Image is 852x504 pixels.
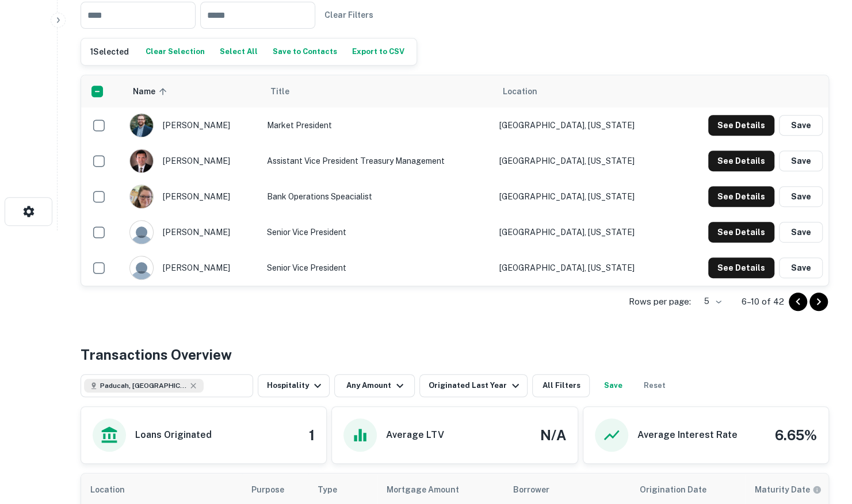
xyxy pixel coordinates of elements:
th: Name [124,75,261,107]
button: See Details [708,151,774,171]
button: Save [779,151,823,171]
img: 1517253629254 [130,114,153,137]
h4: Transactions Overview [81,344,232,365]
button: Save your search to get updates of matches that match your search criteria. [594,374,631,397]
td: [GEOGRAPHIC_DATA], [US_STATE] [494,214,674,250]
button: Clear Selection [143,43,208,60]
div: scrollable content [81,75,828,286]
button: Reset [636,374,673,397]
td: Assistant Vice President Treasury Management [261,143,494,179]
span: Title [270,84,304,98]
button: See Details [708,186,774,207]
span: Borrower [513,483,549,497]
span: Maturity dates displayed may be estimated. Please contact the lender for the most accurate maturi... [755,483,836,496]
div: [PERSON_NAME] [129,184,255,209]
button: Export to CSV [349,43,407,60]
button: See Details [708,115,774,136]
img: 1517823028869 [130,149,153,172]
img: 1664571620411 [130,185,153,208]
button: Originated Last Year [419,374,528,397]
h6: Maturity Date [755,483,810,496]
button: Go to previous page [789,293,807,311]
button: Clear Filters [320,5,378,25]
button: All Filters [532,374,590,397]
td: Market President [261,107,494,143]
td: [GEOGRAPHIC_DATA], [US_STATE] [494,250,674,286]
h4: 1 [309,425,315,445]
button: Save [779,186,823,207]
div: [PERSON_NAME] [129,220,255,244]
button: Save [779,115,823,136]
img: 9c8pery4andzj6ohjkjp54ma2 [130,221,153,244]
span: Name [133,84,170,98]
span: Mortgage Amount [387,483,474,497]
button: Save [779,222,823,243]
td: [GEOGRAPHIC_DATA], [US_STATE] [494,107,674,143]
div: [PERSON_NAME] [129,113,255,137]
div: Originated Last Year [429,379,522,393]
button: Save [779,257,823,278]
button: See Details [708,257,774,278]
span: Location [503,84,537,98]
th: Title [261,75,494,107]
td: Bank Operations Speacialist [261,179,494,214]
td: [GEOGRAPHIC_DATA], [US_STATE] [494,179,674,214]
td: [GEOGRAPHIC_DATA], [US_STATE] [494,143,674,179]
p: Rows per page: [629,295,691,309]
td: Senior Vice President [261,250,494,286]
div: 5 [696,293,723,310]
button: Hospitality [258,374,330,397]
button: Save to Contacts [270,43,340,60]
span: Purpose [251,483,299,497]
button: See Details [708,222,774,243]
h6: Loans Originated [135,428,212,442]
h6: 1 Selected [90,45,129,58]
span: Origination Date [640,483,721,497]
h4: N/A [540,425,566,445]
button: Select All [217,43,261,60]
span: Paducah, [GEOGRAPHIC_DATA], [GEOGRAPHIC_DATA] [100,380,186,391]
td: Senior Vice President [261,214,494,250]
th: Location [494,75,674,107]
span: Location [90,483,140,497]
h6: Average LTV [386,428,444,442]
iframe: Chat Widget [794,412,852,467]
img: 9c8pery4andzj6ohjkjp54ma2 [130,256,153,279]
div: [PERSON_NAME] [129,256,255,280]
p: 6–10 of 42 [742,295,784,309]
span: Type [318,483,352,497]
div: [PERSON_NAME] [129,149,255,173]
button: Go to next page [809,293,828,311]
h4: 6.65% [775,425,817,445]
h6: Average Interest Rate [637,428,738,442]
div: Maturity dates displayed may be estimated. Please contact the lender for the most accurate maturi... [755,483,822,496]
button: Any Amount [334,374,415,397]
